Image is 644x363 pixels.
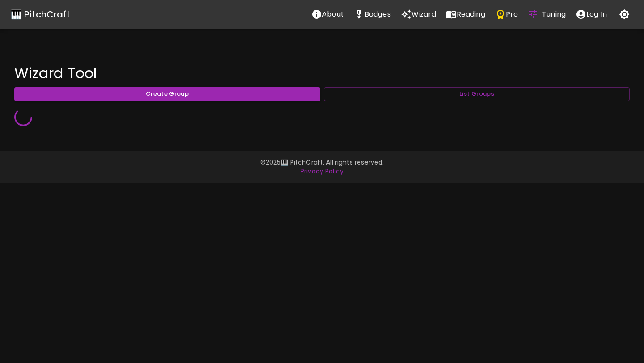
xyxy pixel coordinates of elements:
[571,5,612,23] button: account of current user
[301,167,343,176] a: Privacy Policy
[14,87,320,101] button: Create Group
[324,87,630,101] button: List Groups
[441,5,490,23] button: Reading
[457,9,485,20] p: Reading
[349,5,396,23] button: Stats
[364,9,391,20] p: Badges
[490,5,523,23] button: Pro
[396,5,441,23] button: Wizard
[542,9,566,20] p: Tuning
[586,9,607,20] p: Log In
[523,5,571,23] button: Tuning Quiz
[64,158,580,167] p: © 2025 🎹 PitchCraft. All rights reserved.
[306,5,349,23] button: About
[14,64,630,82] h4: Wizard Tool
[11,7,70,21] a: 🎹 PitchCraft
[506,9,518,20] p: Pro
[322,9,344,20] p: About
[411,9,436,20] p: Wizard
